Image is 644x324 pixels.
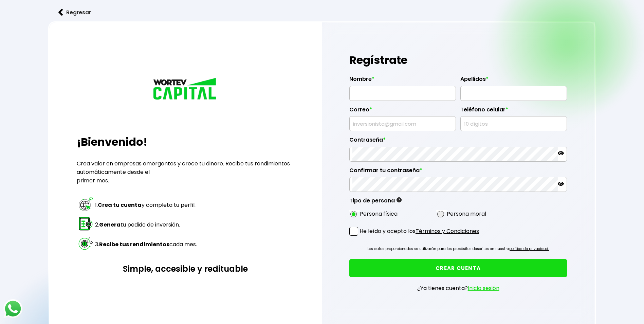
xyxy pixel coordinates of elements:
[78,235,94,251] img: paso 3
[99,240,169,248] strong: Recibe tus rendimientos
[509,246,549,251] a: política de privacidad.
[77,263,295,275] h3: Simple, accesible y redituable
[78,196,94,212] img: paso 1
[417,284,499,292] p: ¿Ya tienes cuenta?
[349,137,567,147] label: Contraseña
[151,77,219,102] img: logo_wortev_capital
[95,215,197,234] td: 2. tu pedido de inversión.
[99,221,121,229] strong: Genera
[349,106,456,116] label: Correo
[416,227,479,235] a: Términos y Condiciones
[349,197,402,208] label: Tipo de persona
[349,76,456,86] label: Nombre
[58,9,63,16] img: flecha izquierda
[349,50,567,70] h1: Regístrate
[460,76,567,86] label: Apellidos
[447,210,486,218] label: Persona moral
[367,246,549,252] p: Los datos proporcionados se utilizarán para los propósitos descritos en nuestra
[460,106,567,116] label: Teléfono celular
[468,284,499,292] a: Inicia sesión
[98,201,142,209] strong: Crea tu cuenta
[3,299,22,318] img: logos_whatsapp-icon.242b2217.svg
[349,167,567,177] label: Confirmar tu contraseña
[463,116,564,131] input: 10 dígitos
[95,235,197,254] td: 3. cada mes.
[48,3,101,21] button: Regresar
[360,210,398,218] label: Persona física
[78,216,94,232] img: paso 2
[77,159,295,185] p: Crea valor en empresas emergentes y crece tu dinero. Recibe tus rendimientos automáticamente desd...
[77,134,295,150] h2: ¡Bienvenido!
[349,259,567,277] button: CREAR CUENTA
[397,197,402,202] img: gfR76cHglkPwleuBLjWdxeZVvX9Wp6JBDmjRYY8JYDQn16A2ICN00zLTgIroGa6qie5tIuWH7V3AapTKqzv+oMZsGfMUqL5JM...
[48,3,595,21] a: flecha izquierdaRegresar
[360,227,479,235] p: He leído y acepto los
[352,116,453,131] input: inversionista@gmail.com
[95,196,197,215] td: 1. y completa tu perfil.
